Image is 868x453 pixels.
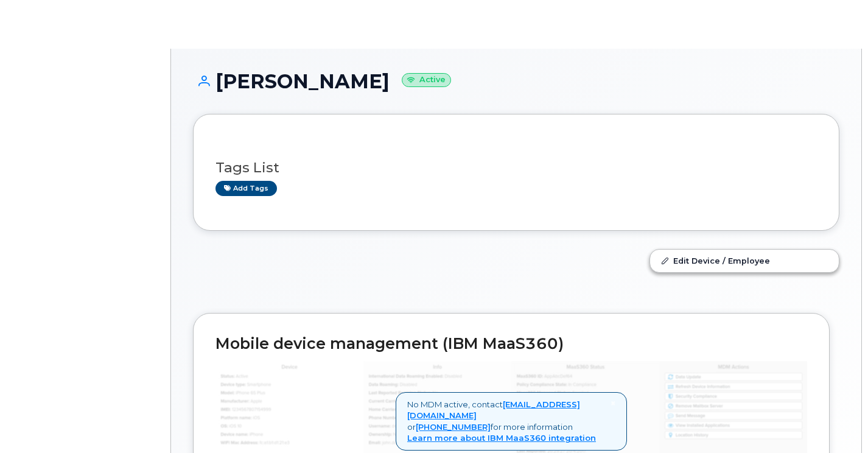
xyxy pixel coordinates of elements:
[407,433,596,443] a: Learn more about IBM MaaS360 integration
[215,160,817,175] h3: Tags List
[215,181,277,196] a: Add tags
[611,399,615,408] a: Close
[215,335,807,353] h2: Mobile device management (IBM MaaS360)
[193,71,839,92] h1: [PERSON_NAME]
[650,250,839,272] a: Edit Device / Employee
[396,392,627,451] div: No MDM active, contact or for more information
[402,73,451,87] small: Active
[611,398,615,409] span: ×
[416,422,491,432] a: [PHONE_NUMBER]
